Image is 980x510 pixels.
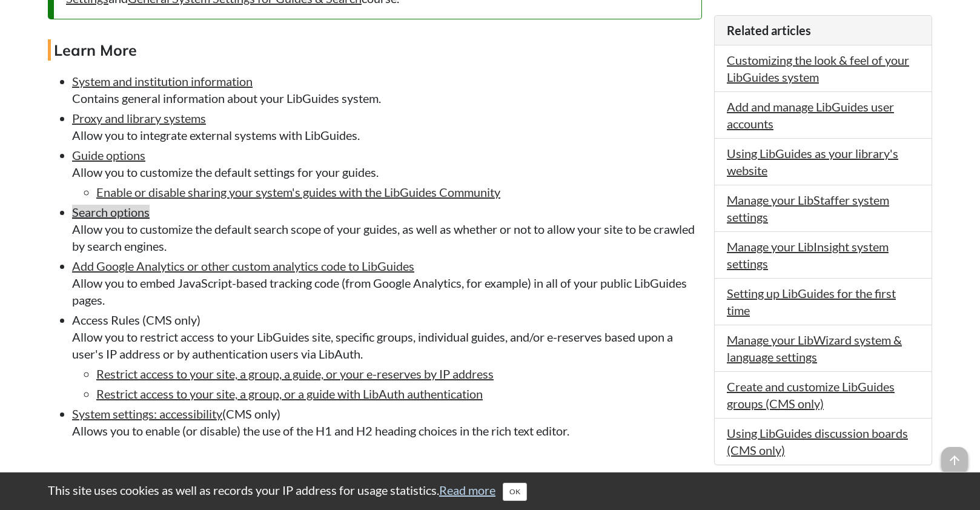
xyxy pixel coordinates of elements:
[72,111,206,125] a: Proxy and library systems
[48,39,702,61] h4: Learn More
[72,74,253,88] a: System and institution information
[72,257,702,308] li: Allow you to embed JavaScript-based tracking code (from Google Analytics, for example) in all of ...
[727,146,898,177] a: Using LibGuides as your library's website
[727,23,811,38] span: Related articles
[727,193,889,224] a: Manage your LibStaffer system settings
[727,426,908,457] a: Using LibGuides discussion boards (CMS only)
[72,110,702,144] li: Allow you to integrate external systems with LibGuides.
[727,53,909,84] a: Customizing the look & feel of your LibGuides system
[72,311,702,402] li: Access Rules (CMS only) Allow you to restrict access to your LibGuides site, specific groups, ind...
[72,259,414,273] a: Add Google Analytics or other custom analytics code to LibGuides
[439,483,495,497] a: Read more
[72,73,702,107] li: Contains general information about your LibGuides system.
[941,448,968,463] a: arrow_upward
[36,482,944,501] div: This site uses cookies as well as records your IP address for usage statistics.
[503,483,527,501] button: Close
[72,205,150,219] a: Search options
[727,239,889,271] a: Manage your LibInsight system settings
[72,204,702,254] li: Allow you to customize the default search scope of your guides, as well as whether or not to allo...
[727,333,902,364] a: Manage your LibWizard system & language settings
[96,185,500,199] a: Enable or disable sharing your system's guides with the LibGuides Community
[72,148,145,162] a: Guide options
[96,386,483,401] a: Restrict access to your site, a group, or a guide with LibAuth authentication
[72,405,702,439] li: (CMS only) Allows you to enable (or disable) the use of the H1 and H2 heading choices in the rich...
[941,447,968,474] span: arrow_upward
[727,379,895,411] a: Create and customize LibGuides groups (CMS only)
[727,99,894,131] a: Add and manage LibGuides user accounts
[72,147,702,200] li: Allow you to customize the default settings for your guides.
[727,286,896,317] a: Setting up LibGuides for the first time
[96,366,494,381] a: Restrict access to your site, a group, a guide, or your e-reserves by IP address
[72,406,222,421] a: System settings: accessibility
